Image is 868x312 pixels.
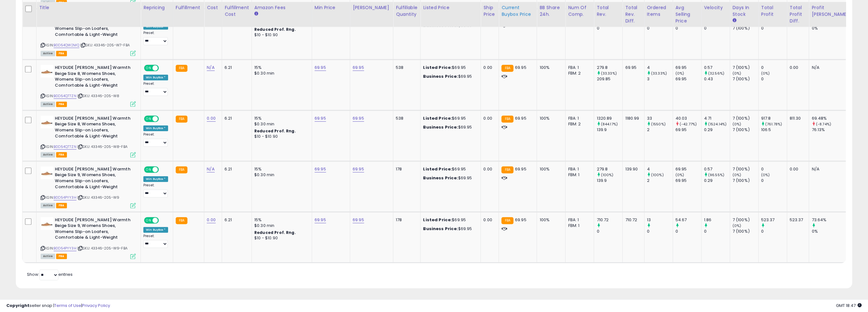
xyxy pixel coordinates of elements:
span: FBA [56,203,67,208]
div: Amazon Fees [254,4,309,11]
div: 2 [647,127,673,133]
div: 0.00 [790,166,804,172]
div: 4.71 [704,116,730,121]
div: 0 [597,25,622,31]
div: 811.30 [790,116,804,121]
span: | SKU: 43346-205-W9 [77,195,119,200]
small: (844.17%) [601,122,618,127]
small: Days In Stock. [733,18,736,23]
small: (100%) [651,172,664,177]
div: 76.13% [812,127,852,133]
div: 69.95 [675,76,701,82]
div: [PERSON_NAME] [353,4,390,11]
span: All listings currently available for purchase on Amazon [41,51,55,56]
small: (761.78%) [765,122,782,127]
small: (1550%) [651,122,666,127]
div: 0 [761,166,787,172]
span: | SKU: 43346-205-W9-FBA [77,246,127,251]
div: 106.5 [761,127,787,133]
div: 15% [254,217,307,223]
span: FBA [56,254,67,259]
div: 69.95 [625,65,639,70]
div: Title [39,4,138,11]
div: Total Profit Diff. [790,4,806,24]
span: All listings currently available for purchase on Amazon [41,254,55,259]
span: 69.95 [515,115,526,121]
span: All listings currently available for purchase on Amazon [41,152,55,157]
div: ASIN: [41,116,136,157]
div: 1.86 [704,217,730,223]
small: (0%) [733,71,741,76]
div: 0 [597,229,622,234]
div: 0 [761,25,787,31]
b: Business Price: [423,175,458,181]
div: 0 [761,76,787,82]
b: Business Price: [423,226,458,232]
div: 139.9 [597,127,622,133]
span: 69.95 [515,217,526,223]
div: 0.57 [704,65,730,70]
div: 6.21 [225,116,247,121]
div: FBM: 1 [568,172,589,178]
div: Win BuyBox * [143,176,168,182]
small: FBA [176,217,187,224]
div: BB Share 24h. [539,4,563,18]
div: 13 [647,217,673,223]
div: 178 [396,217,415,223]
div: Current Buybox Price [501,4,534,18]
div: 6.21 [225,166,247,172]
b: Reduced Prof. Rng. [254,128,296,134]
div: 538 [396,116,415,121]
div: seller snap | | [6,303,110,309]
div: 6.21 [225,217,247,223]
a: B0D54QW2MQ [54,43,79,48]
a: B0D54Q77ZN [54,144,76,149]
div: $0.30 min [254,223,307,229]
a: 69.95 [315,115,326,122]
div: 15% [254,116,307,121]
small: (33.33%) [601,71,617,76]
div: 139.90 [625,166,639,172]
span: OFF [158,116,168,121]
b: Listed Price: [423,166,452,172]
div: 7 (100%) [733,25,758,31]
div: ASIN: [41,166,136,208]
div: $0.30 min [254,121,307,127]
div: 0.29 [704,127,730,133]
div: 0.00 [483,116,494,121]
div: 69.95 [675,127,701,133]
div: Fulfillment Cost [225,4,249,18]
div: Fulfillable Quantity [396,4,418,18]
div: 100% [539,65,560,70]
a: 69.95 [353,217,364,223]
div: $0.30 min [254,172,307,178]
div: 54.67 [675,217,701,223]
div: 0 [761,178,787,183]
a: N/A [207,166,214,172]
span: FBA [56,102,67,107]
div: 7 (100%) [733,229,758,234]
div: 0.29 [704,178,730,183]
span: 2025-10-14 18:47 GMT [836,302,862,309]
span: Show: entries [27,271,73,277]
span: ON [145,167,153,172]
b: HEYDUDE [PERSON_NAME] Warmth Beige Size 9, Womens Shoes, Womens Slip-on Loafers, Comfortable & Li... [55,217,132,242]
b: Business Price: [423,124,458,130]
img: 31CAVDyEmxL._SL40_.jpg [41,65,53,77]
div: $69.95 [423,175,476,181]
div: 523.37 [761,217,787,223]
div: 0.00 [483,65,494,70]
div: 73.64% [812,217,852,223]
strong: Copyright [6,302,29,309]
div: 7 (100%) [733,127,758,133]
div: 15% [254,166,307,172]
div: 7 (100%) [733,116,758,121]
div: 7 (100%) [733,166,758,172]
div: 279.8 [597,166,622,172]
span: | SKU: 43346-205-W8 [77,93,119,98]
div: 40.03 [675,116,701,121]
div: Preset: [143,132,168,147]
small: (100%) [601,172,614,177]
div: 0.00 [483,166,494,172]
div: 100% [539,166,560,172]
